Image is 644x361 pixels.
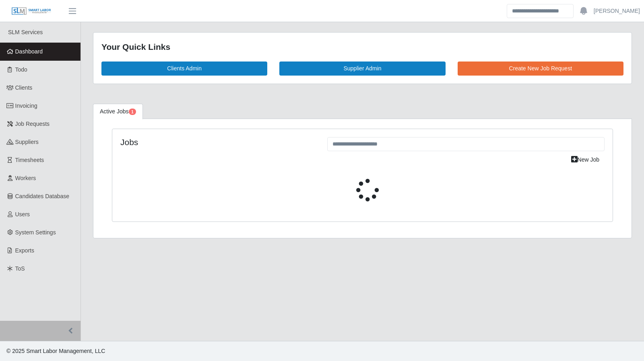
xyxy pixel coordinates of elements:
input: Search [507,4,574,18]
span: Clients [15,84,33,91]
a: Clients Admin [101,62,267,76]
span: Candidates Database [15,193,70,199]
span: © 2025 Smart Labor Management, LLC [6,348,105,354]
span: System Settings [15,229,56,236]
span: ToS [15,265,25,272]
span: Timesheets [15,157,44,163]
span: Workers [15,175,36,181]
h4: Jobs [120,137,315,147]
span: Dashboard [15,48,43,55]
span: Users [15,211,30,217]
a: Active Jobs [93,104,143,119]
span: SLM Services [8,29,43,35]
span: Invoicing [15,103,37,109]
span: Pending Jobs [129,109,136,115]
span: Todo [15,66,27,73]
img: SLM Logo [11,7,52,16]
a: Supplier Admin [279,62,445,76]
span: Exports [15,247,34,254]
div: Your Quick Links [101,41,623,53]
a: New Job [566,153,605,167]
span: Job Requests [15,121,50,127]
a: [PERSON_NAME] [594,7,640,15]
span: Suppliers [15,139,39,145]
a: Create New Job Request [458,62,623,76]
